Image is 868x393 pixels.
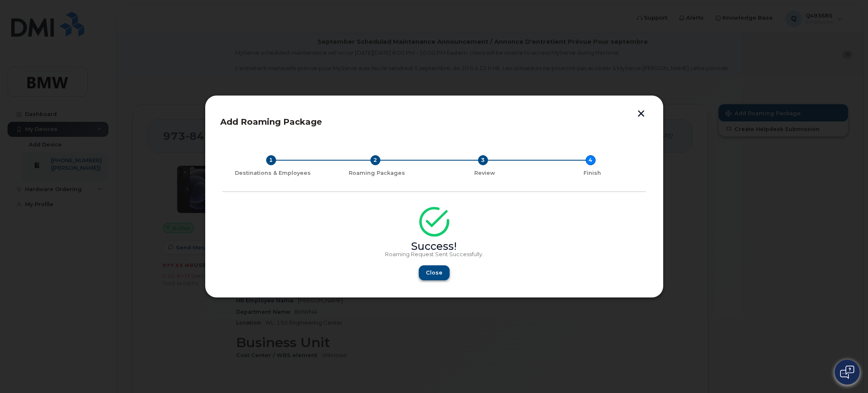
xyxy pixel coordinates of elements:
[226,170,320,176] div: Destinations & Employees
[478,155,488,165] div: 3
[222,251,646,258] p: Roaming Request Sent Successfully.
[327,170,428,176] div: Roaming Packages
[266,155,276,165] div: 1
[419,265,450,280] button: Close
[426,269,443,277] span: Close
[222,243,646,250] div: Success!
[434,170,535,176] div: Review
[220,117,322,127] span: Add Roaming Package
[370,155,380,165] div: 2
[840,365,854,379] img: Open chat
